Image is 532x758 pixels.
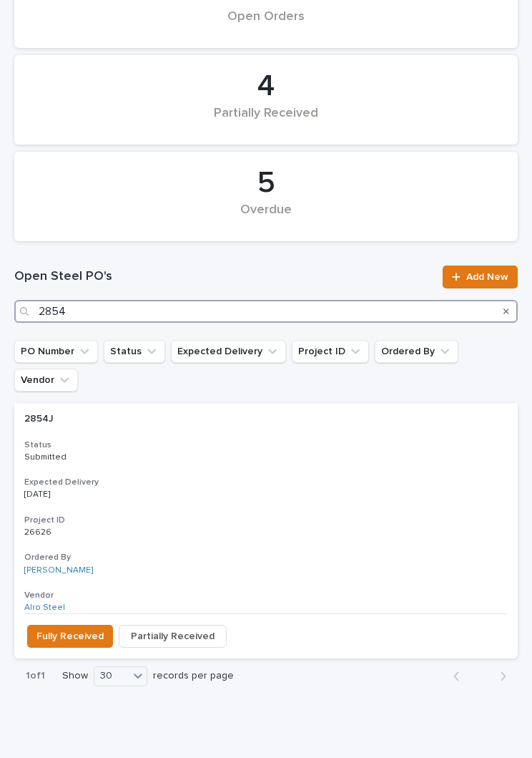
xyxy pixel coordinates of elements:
[14,268,434,286] h1: Open Steel PO's
[39,203,493,233] div: Overdue
[14,300,518,323] input: Search
[119,625,227,648] button: Partially Received
[62,670,88,682] p: Show
[24,590,508,601] h3: Vendor
[24,477,508,488] h3: Expected Delivery
[14,403,518,659] a: 2854J2854J StatusSubmittedExpected Delivery[DATE]Project ID2662626626 Ordered By[PERSON_NAME] Ven...
[27,625,113,648] button: Fully Received
[39,165,493,201] div: 5
[171,340,286,363] button: Expected Delivery
[14,340,98,363] button: PO Number
[39,106,493,136] div: Partially Received
[39,9,493,39] div: Open Orders
[443,266,518,288] a: Add New
[24,439,508,451] h3: Status
[94,668,129,684] div: 30
[104,340,165,363] button: Status
[375,340,458,363] button: Ordered By
[24,490,144,500] p: [DATE]
[36,628,104,645] span: Fully Received
[442,670,480,683] button: Back
[466,272,508,282] span: Add New
[39,69,493,105] div: 4
[24,552,508,563] h3: Ordered By
[153,670,234,682] p: records per page
[14,369,78,392] button: Vendor
[292,340,369,363] button: Project ID
[24,515,508,526] h3: Project ID
[480,670,518,683] button: Next
[14,659,56,694] p: 1 of 1
[24,452,144,462] p: Submitted
[131,628,215,645] span: Partially Received
[24,565,93,575] a: [PERSON_NAME]
[24,603,65,613] a: Alro Steel
[24,410,56,425] p: 2854J
[24,525,54,538] p: 26626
